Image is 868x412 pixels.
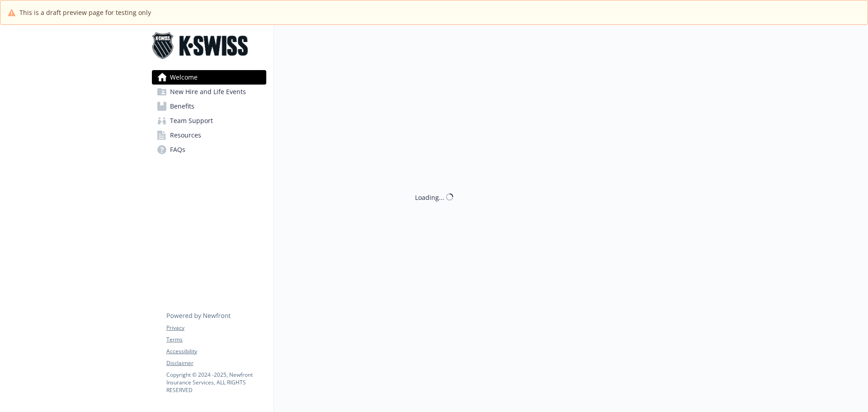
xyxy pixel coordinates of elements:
span: This is a draft preview page for testing only [19,8,151,17]
span: Benefits [170,99,194,114]
span: Welcome [170,70,198,85]
a: Terms [166,336,266,344]
a: Team Support [152,114,266,128]
span: Team Support [170,114,213,128]
span: Resources [170,128,201,142]
a: Benefits [152,99,266,114]
a: Privacy [166,324,266,332]
p: Copyright © 2024 - 2025 , Newfront Insurance Services, ALL RIGHTS RESERVED [166,371,266,394]
span: FAQs [170,142,185,157]
a: Disclaimer [166,359,266,367]
div: Loading... [415,192,444,202]
a: New Hire and Life Events [152,85,266,99]
span: New Hire and Life Events [170,85,246,99]
a: Welcome [152,70,266,85]
a: Accessibility [166,347,266,355]
a: FAQs [152,142,266,157]
a: Resources [152,128,266,142]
